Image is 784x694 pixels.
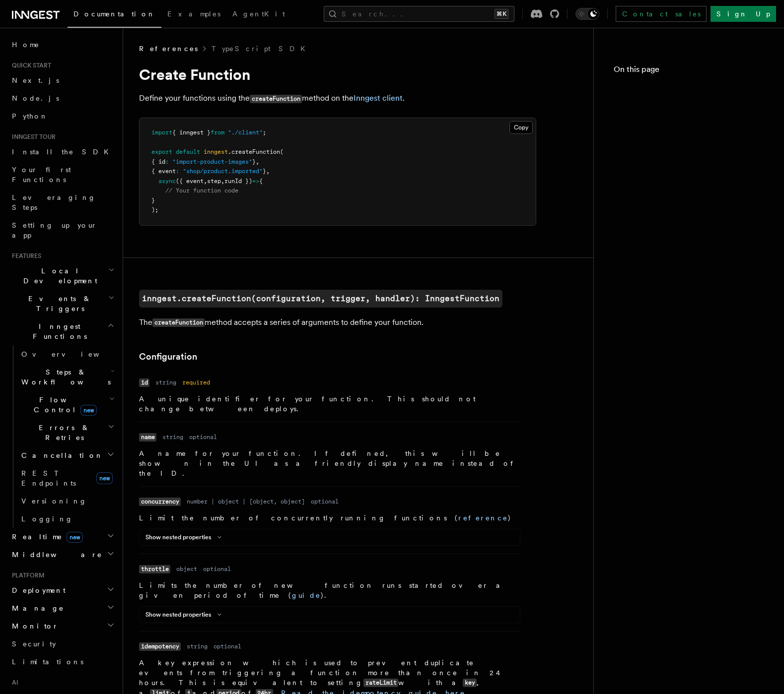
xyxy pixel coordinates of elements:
[8,653,117,671] a: Limitations
[187,498,305,505] dd: number | object | [object, object]
[17,510,117,528] a: Logging
[311,498,339,505] dd: optional
[187,642,208,650] dd: string
[8,143,117,161] a: Install the SDK
[151,197,155,204] span: }
[228,129,263,136] span: "./client"
[151,206,158,213] span: );
[575,8,599,20] button: Toggle dark mode
[189,433,217,441] dd: optional
[12,193,96,211] span: Leveraging Steps
[8,635,117,653] a: Security
[139,394,520,414] p: A unique identifier for your function. This should not change between deploys.
[167,10,220,18] span: Examples
[252,178,259,185] span: =>
[145,611,225,619] button: Show nested properties
[8,599,117,617] button: Manage
[139,290,502,308] a: inngest.createFunction(configuration, trigger, handler): InngestFunction
[614,63,764,79] h4: On this page
[221,178,224,185] span: ,
[8,571,45,579] span: Platform
[139,91,536,106] p: Define your functions using the method on the .
[8,621,59,631] span: Monitor
[8,62,51,69] span: Quick start
[224,178,252,185] span: runId })
[145,533,225,541] button: Show nested properties
[211,129,224,136] span: from
[17,492,117,510] a: Versioning
[139,498,181,506] code: concurrency
[8,89,117,107] a: Node.js
[12,166,71,184] span: Your first Functions
[711,6,776,22] a: Sign Up
[155,379,176,386] dd: string
[8,317,117,345] button: Inngest Functions
[259,178,263,185] span: {
[17,363,117,391] button: Steps & Workflows
[256,158,259,165] span: ,
[161,3,226,27] a: Examples
[204,178,207,185] span: ,
[203,565,231,573] dd: optional
[463,679,477,687] code: key
[8,679,18,687] span: AI
[616,6,707,22] a: Contact sales
[172,129,211,136] span: { inngest }
[12,221,97,239] span: Setting up your app
[8,262,117,290] button: Local Development
[8,36,117,54] a: Home
[96,472,113,484] span: new
[139,350,197,364] a: Configuration
[17,345,117,363] a: Overview
[21,469,76,487] span: REST Endpoints
[8,252,41,260] span: Features
[12,76,59,84] span: Next.js
[139,44,198,54] span: References
[17,450,103,460] span: Cancellation
[214,642,241,650] dd: optional
[8,617,117,635] button: Monitor
[8,290,117,317] button: Events & Triggers
[8,189,117,216] a: Leveraging Steps
[252,158,256,165] span: }
[280,148,284,155] span: (
[8,71,117,89] a: Next.js
[162,433,183,441] dd: string
[509,121,533,134] button: Copy
[21,350,124,358] span: Overview
[151,168,176,175] span: { event
[250,95,302,103] code: createFunction
[12,112,48,120] span: Python
[458,514,508,522] a: reference
[151,148,172,155] span: export
[8,546,117,564] button: Middleware
[17,446,117,464] button: Cancellation
[12,148,115,156] span: Install the SDK
[8,581,117,599] button: Deployment
[165,187,238,194] span: // Your function code
[12,40,40,50] span: Home
[212,44,311,54] a: TypeScript SDK
[228,148,280,155] span: .createFunction
[176,565,197,573] dd: object
[226,3,291,27] a: AgentKit
[139,379,149,387] code: id
[176,168,179,175] span: :
[8,528,117,546] button: Realtimenew
[139,642,181,651] code: idempotency
[263,168,266,175] span: }
[151,129,172,136] span: import
[8,321,107,341] span: Inngest Functions
[12,94,59,102] span: Node.js
[139,565,170,573] code: throttle
[21,497,87,505] span: Versioning
[80,405,97,416] span: new
[17,367,111,387] span: Steps & Workflows
[158,178,176,185] span: async
[8,550,102,560] span: Middleware
[266,168,270,175] span: ,
[21,515,73,523] span: Logging
[8,266,108,286] span: Local Development
[152,318,205,327] code: createFunction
